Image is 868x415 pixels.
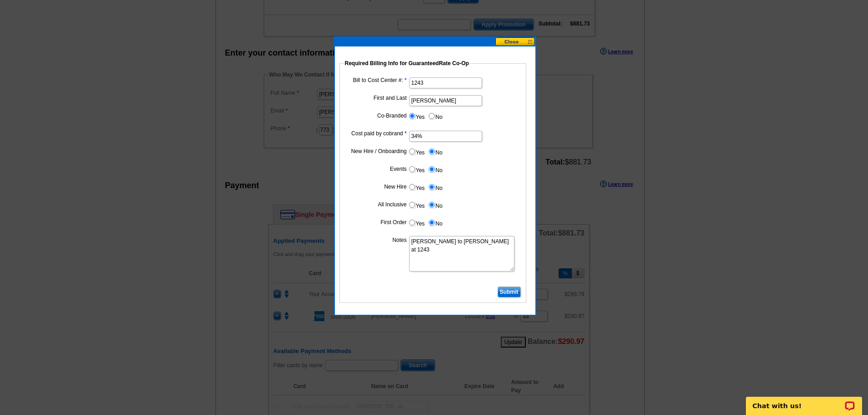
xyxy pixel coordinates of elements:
[409,166,415,172] input: Yes
[346,218,407,226] label: First Order
[346,200,407,209] label: All Inclusive
[408,111,425,121] label: Yes
[409,113,415,119] input: Yes
[498,287,521,297] input: Submit
[408,146,425,157] label: Yes
[409,184,415,190] input: Yes
[346,94,407,102] label: First and Last
[428,182,442,192] label: No
[409,202,415,208] input: Yes
[740,386,868,415] iframe: LiveChat chat widget
[428,111,442,121] label: No
[346,76,407,84] label: Bill to Cost Center #:
[428,146,442,157] label: No
[408,217,425,228] label: Yes
[409,220,415,225] input: Yes
[409,236,514,272] textarea: [PERSON_NAME] to [PERSON_NAME] at 1243
[429,202,435,208] input: No
[346,147,407,155] label: New Hire / Onboarding
[344,59,470,67] legend: Required Billing Info for GuaranteedRate Co-Op
[429,149,435,154] input: No
[346,112,407,120] label: Co-Branded
[346,183,407,191] label: New Hire
[429,184,435,190] input: No
[428,164,442,174] label: No
[429,166,435,172] input: No
[408,200,425,210] label: Yes
[408,182,425,192] label: Yes
[346,236,407,244] label: Notes
[428,200,442,210] label: No
[409,149,415,154] input: Yes
[429,220,435,225] input: No
[346,129,407,138] label: Cost paid by cobrand
[428,217,442,228] label: No
[408,164,425,174] label: Yes
[346,165,407,173] label: Events
[429,113,435,119] input: No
